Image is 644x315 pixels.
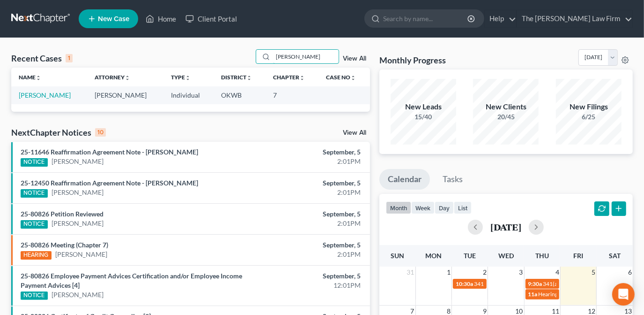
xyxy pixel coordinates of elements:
div: HEARING [21,251,52,260]
a: Case Nounfold_more [326,74,356,81]
div: 20/45 [473,112,539,122]
span: 31 [406,267,415,278]
span: Fri [573,252,583,260]
div: 2:01PM [253,157,361,166]
td: Individual [163,86,214,104]
span: Mon [425,252,442,260]
span: 3 [518,267,524,278]
span: 341(a) meeting for [PERSON_NAME] [474,280,564,287]
td: 7 [266,86,319,104]
span: 6 [627,267,633,278]
span: 11a [528,291,538,298]
span: Sun [391,252,404,260]
h2: [DATE] [490,222,521,232]
div: 2:01PM [253,188,361,197]
a: Districtunfold_more [221,74,252,81]
td: [PERSON_NAME] [87,86,163,104]
span: 2 [482,267,488,278]
a: Typeunfold_more [171,74,191,81]
button: list [454,201,472,214]
a: 25-80826 Meeting (Chapter 7) [21,241,108,249]
span: Tue [464,252,476,260]
div: 2:01PM [253,250,361,259]
a: Chapterunfold_more [273,74,305,81]
a: Attorneyunfold_more [95,74,130,81]
a: 25-80826 Petition Reviewed [21,210,104,218]
i: unfold_more [185,75,191,81]
a: Help [485,10,516,27]
button: week [411,201,435,214]
span: 10:30a [456,280,473,287]
div: Recent Cases [11,53,73,64]
a: [PERSON_NAME] [52,188,104,197]
a: [PERSON_NAME] [52,290,104,300]
a: [PERSON_NAME] [19,91,71,99]
div: New Filings [556,101,622,112]
button: day [435,201,454,214]
i: unfold_more [246,75,252,81]
span: Sat [609,252,621,260]
a: View All [343,55,366,62]
div: New Leads [391,101,456,112]
div: Open Intercom Messenger [612,283,635,306]
a: View All [343,130,366,136]
div: 1 [66,54,73,62]
div: NOTICE [21,158,48,167]
button: month [386,201,411,214]
input: Search by name... [273,50,339,63]
div: 10 [95,128,106,137]
span: 5 [591,267,596,278]
a: 25-12450 Reaffirmation Agreement Note - [PERSON_NAME] [21,179,198,187]
a: [PERSON_NAME] [52,219,104,228]
a: The [PERSON_NAME] Law Firm [517,10,632,27]
div: NOTICE [21,220,48,229]
span: 1 [446,267,452,278]
td: OKWB [214,86,266,104]
span: Wed [498,252,514,260]
div: NOTICE [21,189,48,198]
a: 25-11646 Reaffirmation Agreement Note - [PERSON_NAME] [21,148,198,156]
span: Thu [535,252,549,260]
a: Tasks [434,169,471,190]
div: 6/25 [556,112,622,122]
span: New Case [98,15,129,23]
h3: Monthly Progress [379,54,446,66]
span: 9:30a [528,280,542,287]
a: [PERSON_NAME] [55,250,107,259]
div: September, 5 [253,209,361,219]
i: unfold_more [125,75,130,81]
div: NextChapter Notices [11,127,106,138]
div: September, 5 [253,240,361,250]
div: New Clients [473,101,539,112]
i: unfold_more [299,75,305,81]
div: 2:01PM [253,219,361,228]
i: unfold_more [36,75,41,81]
div: September, 5 [253,271,361,281]
a: Calendar [379,169,430,190]
a: Nameunfold_more [19,74,41,81]
i: unfold_more [351,75,356,81]
div: 15/40 [391,112,456,122]
div: September, 5 [253,147,361,157]
a: Client Portal [181,10,242,27]
a: [PERSON_NAME] [52,157,104,166]
a: Home [141,10,181,27]
div: 12:01PM [253,281,361,290]
div: NOTICE [21,292,48,300]
a: 25-80826 Employee Payment Advices Certification and/or Employee Income Payment Advices [4] [21,272,242,289]
input: Search by name... [383,10,469,27]
div: September, 5 [253,178,361,188]
span: 4 [555,267,560,278]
